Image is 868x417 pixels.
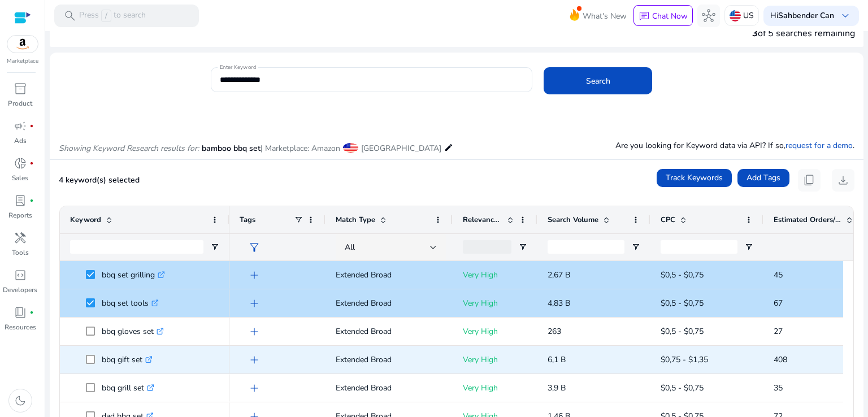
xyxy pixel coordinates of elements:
[661,383,704,393] span: $0,5 - $0,75
[59,143,199,154] i: Showing Keyword Research results for:
[12,173,28,183] p: Sales
[661,354,708,365] span: $0,75 - $1,35
[666,172,723,184] span: Track Keywords
[29,124,34,128] span: fiber_manual_record
[697,5,720,27] button: hub
[210,242,219,251] button: Open Filter Menu
[240,215,255,225] span: Tags
[752,27,758,40] span: 3
[29,198,34,203] span: fiber_manual_record
[101,10,111,22] span: /
[345,242,355,253] span: All
[102,376,154,399] p: bbq grill set
[661,270,704,280] span: $0,5 - $0,75
[12,247,29,258] p: Tools
[336,292,442,315] p: Extended Broad
[248,268,261,282] span: add
[548,270,570,280] span: 2,67 B
[14,394,27,407] span: dark_mode
[463,292,527,315] p: Very High
[463,348,527,371] p: Very High
[744,242,753,251] button: Open Filter Menu
[3,285,37,295] p: Developers
[14,194,27,207] span: lab_profile
[463,263,527,286] p: Very High
[548,383,566,393] span: 3,9 B
[752,27,855,40] div: of 5 searches remaining
[657,169,732,187] button: Track Keywords
[79,10,146,22] p: Press to search
[14,119,27,133] span: campaign
[63,9,77,23] span: search
[702,9,715,23] span: hub
[70,215,101,225] span: Keyword
[639,11,650,22] span: chat
[747,172,780,184] span: Add Tags
[336,263,442,286] p: Extended Broad
[774,354,787,365] span: 408
[586,75,610,87] span: Search
[8,210,32,220] p: Reports
[548,326,561,337] span: 263
[463,376,527,399] p: Very High
[202,143,261,154] span: bamboo bbq set
[14,306,27,319] span: book_4
[774,215,841,225] span: Estimated Orders/Month
[336,320,442,343] p: Extended Broad
[248,381,261,395] span: add
[615,140,854,151] p: Are you looking for Keyword data via API? If so, .
[361,143,441,154] span: [GEOGRAPHIC_DATA]
[652,11,688,21] p: Chat Now
[802,173,816,187] span: content_copy
[14,82,27,95] span: inventory_2
[774,270,783,280] span: 45
[102,292,159,315] p: bbq set tools
[248,241,261,254] span: filter_alt
[661,215,675,225] span: CPC
[548,240,624,254] input: Search Volume Filter Input
[583,6,627,26] span: What's New
[463,320,527,343] p: Very High
[730,10,741,21] img: us.svg
[8,98,32,108] p: Product
[661,298,704,309] span: $0,5 - $0,75
[248,297,261,310] span: add
[29,161,34,166] span: fiber_manual_record
[548,215,598,225] span: Search Volume
[29,310,34,315] span: fiber_manual_record
[778,10,834,21] b: Sahbender Can
[261,143,340,154] span: | Marketplace: Amazon
[548,298,570,309] span: 4,83 B
[444,141,453,154] mat-icon: edit
[14,157,27,170] span: donut_small
[836,173,850,187] span: download
[220,63,256,71] mat-label: Enter Keyword
[336,215,375,225] span: Match Type
[248,325,261,338] span: add
[548,354,566,365] span: 6,1 B
[102,263,165,286] p: bbq set grilling
[14,268,27,282] span: code_blocks
[743,6,754,25] p: US
[336,348,442,371] p: Extended Broad
[774,298,783,309] span: 67
[463,215,502,225] span: Relevance Score
[518,242,527,251] button: Open Filter Menu
[336,376,442,399] p: Extended Broad
[832,169,854,192] button: download
[14,231,27,245] span: handyman
[770,12,834,20] p: Hi
[248,353,261,367] span: add
[839,9,852,23] span: keyboard_arrow_down
[774,326,783,337] span: 27
[633,5,693,27] button: chatChat Now
[631,242,640,251] button: Open Filter Menu
[661,326,704,337] span: $0,5 - $0,75
[5,322,36,332] p: Resources
[785,140,853,151] a: request for a demo
[14,136,27,146] p: Ads
[59,175,140,185] span: 4 keyword(s) selected
[544,67,652,94] button: Search
[7,57,38,66] p: Marketplace
[798,169,821,192] button: content_copy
